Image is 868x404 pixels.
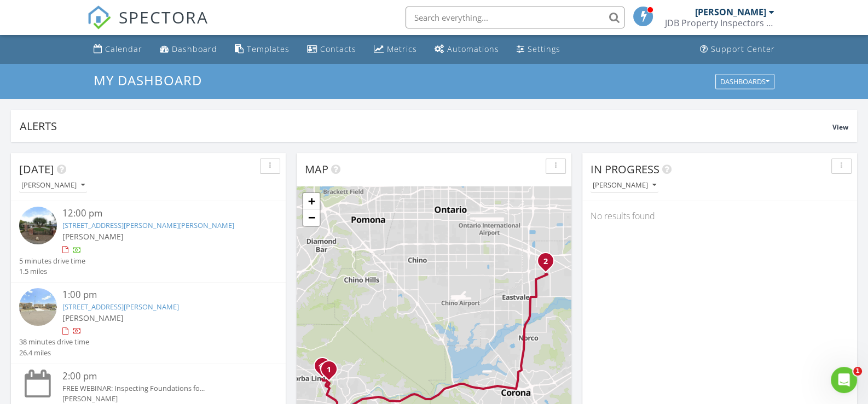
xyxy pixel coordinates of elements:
[720,78,769,85] div: Dashboards
[447,44,499,54] div: Automations
[62,370,256,383] div: 2:00 pm
[119,5,209,28] span: SPECTORA
[62,288,256,302] div: 1:00 pm
[303,193,320,209] a: Zoom in
[62,394,256,404] div: [PERSON_NAME]
[87,5,111,30] img: The Best Home Inspection Software - Spectora
[230,39,294,60] a: Templates
[831,367,857,393] iframe: Intercom live chat
[832,122,848,132] span: View
[62,383,256,394] div: FREE WEBINAR: Inspecting Foundations fo...
[62,220,234,230] a: [STREET_ADDRESS][PERSON_NAME][PERSON_NAME]
[62,313,124,323] span: [PERSON_NAME]
[543,258,548,266] i: 2
[172,44,217,54] div: Dashboard
[20,119,832,133] div: Alerts
[247,44,290,54] div: Templates
[19,348,89,358] div: 26.4 miles
[369,39,421,60] a: Metrics
[664,17,774,28] div: JDB Property Inspectors LLC
[710,44,774,54] div: Support Center
[19,288,57,326] img: streetview
[19,256,85,266] div: 5 minutes drive time
[19,337,89,347] div: 38 minutes drive time
[528,44,560,54] div: Settings
[387,44,417,54] div: Metrics
[303,39,361,60] a: Contacts
[320,44,356,54] div: Contacts
[582,201,857,231] div: No results found
[19,162,54,177] span: [DATE]
[19,178,87,193] button: [PERSON_NAME]
[303,209,320,226] a: Zoom out
[715,74,774,89] button: Dashboards
[695,39,779,60] a: Support Center
[593,181,656,189] div: [PERSON_NAME]
[21,181,85,189] div: [PERSON_NAME]
[62,302,179,312] a: [STREET_ADDRESS][PERSON_NAME]
[512,39,565,60] a: Settings
[89,39,147,60] a: Calendar
[430,39,504,60] a: Automations (Basic)
[853,367,862,376] span: 1
[591,162,659,177] span: In Progress
[329,369,335,376] div: 18711 Windy Knoll Dr, Yorba Linda, CA 92886
[87,15,209,38] a: SPECTORA
[406,7,624,28] input: Search everything...
[327,366,331,374] i: 1
[695,7,766,17] div: [PERSON_NAME]
[19,266,85,277] div: 1.5 miles
[155,39,222,60] a: Dashboard
[19,207,57,244] img: streetview
[105,44,142,54] div: Calendar
[94,71,202,89] span: My Dashboard
[546,261,552,267] div: 11234 Owen Ct, Jurupa Valley, CA 91752
[62,207,256,220] div: 12:00 pm
[305,162,328,177] span: Map
[591,178,658,193] button: [PERSON_NAME]
[19,288,277,358] a: 1:00 pm [STREET_ADDRESS][PERSON_NAME] [PERSON_NAME] 38 minutes drive time 26.4 miles
[19,207,277,277] a: 12:00 pm [STREET_ADDRESS][PERSON_NAME][PERSON_NAME] [PERSON_NAME] 5 minutes drive time 1.5 miles
[62,231,124,242] span: [PERSON_NAME]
